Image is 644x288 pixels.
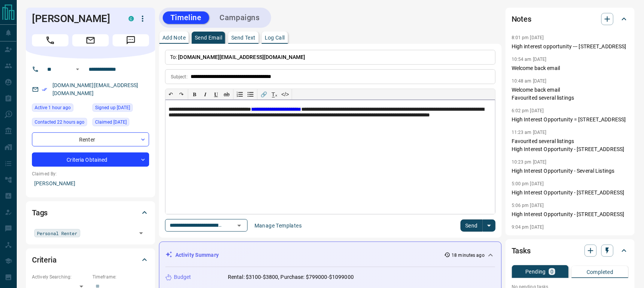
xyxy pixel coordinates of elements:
span: Email [72,34,109,46]
p: [PERSON_NAME] [32,177,149,190]
p: Budget [174,273,191,281]
p: High Interest Opportunity = [STREET_ADDRESS] [512,116,629,124]
p: 5:00 pm [DATE] [512,181,544,186]
p: 10:23 pm [DATE] [512,159,547,165]
p: High interest opportunity --- [STREET_ADDRESS] [512,43,629,51]
p: Welcome back email [512,64,629,72]
p: Activity Summary [175,251,219,259]
p: High Interest Opportunity - [STREET_ADDRESS] [512,210,629,218]
p: Send Text [231,35,256,40]
div: split button [461,220,496,232]
span: Message [113,34,149,46]
p: Pending [526,269,546,274]
h1: [PERSON_NAME] [32,13,117,25]
button: </> [280,89,291,100]
p: 8:01 pm [DATE] [512,35,544,40]
h2: Criteria [32,254,57,266]
p: Add Note [162,35,186,40]
span: Personal Renter [37,229,78,237]
div: Sun Sep 14 2025 [32,118,89,129]
span: Contacted 22 hours ago [35,118,84,126]
p: Timeframe: [92,274,149,280]
span: 𝐔 [214,91,218,97]
p: High Interest Opportunity - [STREET_ADDRESS] [512,189,629,197]
p: 10:48 am [DATE] [512,78,547,84]
p: 6:02 pm [DATE] [512,108,544,113]
p: Subject: [171,73,188,80]
p: Welcome back email Favourited several listings [512,86,629,102]
div: Activity Summary18 minutes ago [165,248,495,262]
button: Open [73,65,82,74]
p: 10:54 am [DATE] [512,57,547,62]
p: Send Email [195,35,222,40]
button: 𝐁 [189,89,200,100]
div: Renter [32,132,149,146]
p: 18 minutes ago [452,252,485,259]
button: Open [234,220,245,231]
button: Manage Templates [250,220,306,232]
button: ab [221,89,232,100]
p: Log Call [265,35,285,40]
button: 𝑰 [200,89,211,100]
h2: Tasks [512,245,531,257]
h2: Tags [32,207,48,219]
s: ab [224,91,230,97]
a: [DOMAIN_NAME][EMAIL_ADDRESS][DOMAIN_NAME] [52,82,138,96]
p: 5:06 pm [DATE] [512,203,544,208]
div: Tasks [512,242,629,260]
span: [DOMAIN_NAME][EMAIL_ADDRESS][DOMAIN_NAME] [178,54,305,60]
button: T̲ₓ [269,89,280,100]
p: 11:23 am [DATE] [512,130,547,135]
button: ↶ [165,89,176,100]
div: Tue Oct 12 2021 [92,103,149,114]
div: Tue Oct 12 2021 [92,118,149,129]
button: Timeline [163,11,209,24]
h2: Notes [512,13,531,25]
span: Call [32,34,68,46]
div: Criteria Obtained [32,153,149,167]
button: Send [461,220,483,232]
button: Numbered list [235,89,245,100]
div: Notes [512,10,629,28]
div: Mon Sep 15 2025 [32,103,89,114]
p: Claimed By: [32,170,149,177]
svg: Email Verified [42,87,47,92]
p: Rental: $3100-$3800, Purchase: $799000-$1099000 [228,273,354,281]
div: Criteria [32,251,149,269]
p: To: [165,50,496,65]
p: High Interest Opportunity - Several Listings [512,167,629,175]
button: 𝐔 [211,89,221,100]
p: 9:04 pm [DATE] [512,224,544,230]
button: 🔗 [259,89,269,100]
div: Tags [32,204,149,222]
p: Favourited several listings High Interest Opportunity - [STREET_ADDRESS] [512,137,629,153]
span: Signed up [DATE] [95,104,130,111]
p: Actively Searching: [32,274,89,280]
button: Campaigns [212,11,267,24]
p: Completed [587,269,614,275]
span: Active 1 hour ago [35,104,71,111]
span: Claimed [DATE] [95,118,127,126]
button: Open [136,228,146,239]
button: ↷ [176,89,187,100]
button: Bullet list [245,89,256,100]
p: 0 [550,269,553,274]
div: condos.ca [129,16,134,21]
